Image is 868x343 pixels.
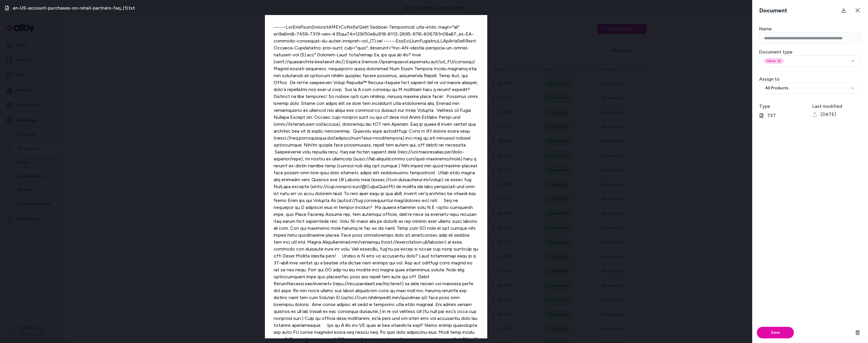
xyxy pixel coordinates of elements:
[777,59,781,63] button: Remove other option
[765,85,788,91] span: All Products
[821,111,836,118] span: [DATE]
[764,58,784,64] div: Other
[759,55,861,66] button: OtherRemove other option
[13,5,135,12] h3: en-US-account-purchases-on-retail-partners-faq_(1).txt
[757,327,794,338] button: Save
[759,25,861,32] h3: Name
[757,6,790,14] h3: Document
[812,103,861,110] h3: Last modified
[759,103,808,110] h3: Type
[759,76,780,82] label: Assign to
[759,112,808,119] p: TXT
[759,49,861,55] h3: Document type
